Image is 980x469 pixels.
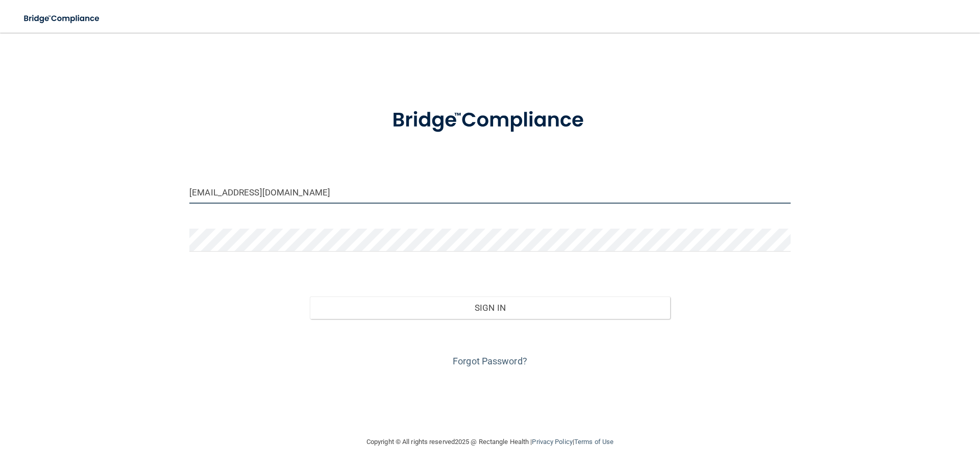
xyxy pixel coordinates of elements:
[189,181,791,204] input: Email
[304,426,676,458] div: Copyright © All rights reserved 2025 @ Rectangle Health | |
[15,8,109,29] img: bridge_compliance_login_screen.278c3ca4.svg
[371,94,609,147] img: bridge_compliance_login_screen.278c3ca4.svg
[310,297,671,319] button: Sign In
[532,438,572,446] a: Privacy Policy
[574,438,614,446] a: Terms of Use
[453,356,527,366] a: Forgot Password?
